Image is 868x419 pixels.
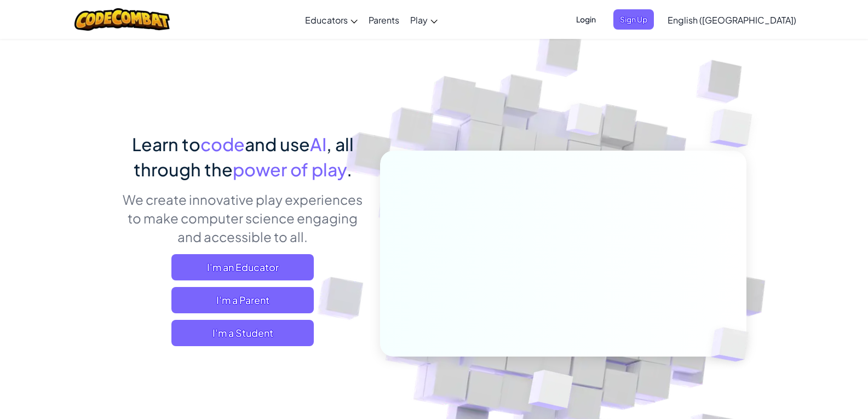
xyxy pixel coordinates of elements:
[245,133,310,155] span: and use
[171,320,314,346] button: I'm a Student
[122,190,364,246] p: We create innovative play experiences to make computer science engaging and accessible to all.
[233,158,347,180] span: power of play
[171,287,314,313] a: I'm a Parent
[310,133,326,155] span: AI
[74,8,170,31] img: CodeCombat logo
[300,5,363,35] a: Educators
[688,82,783,175] img: Overlap cubes
[200,133,245,155] span: code
[305,14,348,26] span: Educators
[668,14,796,26] span: English ([GEOGRAPHIC_DATA])
[171,254,314,280] a: I'm an Educator
[410,14,428,26] span: Play
[132,133,200,155] span: Learn to
[662,5,802,35] a: English ([GEOGRAPHIC_DATA])
[692,305,774,384] img: Overlap cubes
[613,9,654,30] button: Sign Up
[347,158,352,180] span: .
[545,82,624,163] img: Overlap cubes
[570,9,602,30] button: Login
[363,5,405,35] a: Parents
[405,5,443,35] a: Play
